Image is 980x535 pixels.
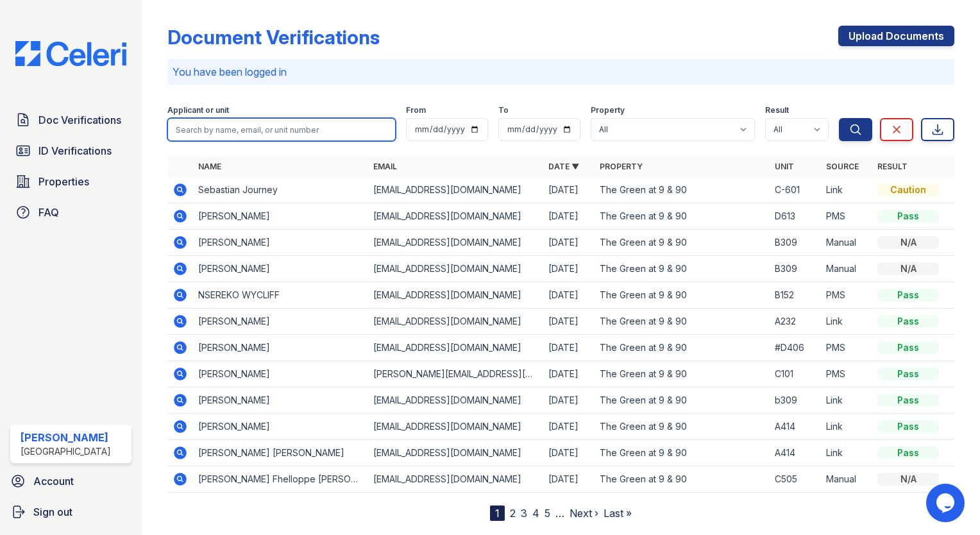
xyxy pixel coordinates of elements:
a: Sign out [5,499,137,525]
div: Pass [877,315,939,328]
td: [DATE] [543,230,595,256]
a: Next › [570,507,598,520]
td: Manual [821,466,872,493]
td: The Green at 9 & 90 [595,361,770,387]
a: Property [600,162,643,171]
td: [DATE] [543,440,595,466]
td: Sebastian Journey [193,177,368,203]
td: [PERSON_NAME] Fhelloppe [PERSON_NAME] [PERSON_NAME] [193,466,368,493]
td: [DATE] [543,203,595,230]
td: PMS [821,203,872,230]
td: Link [821,440,872,466]
label: From [406,105,426,115]
td: The Green at 9 & 90 [595,387,770,414]
td: [EMAIL_ADDRESS][DOMAIN_NAME] [368,309,543,335]
a: Upload Documents [838,26,954,46]
a: Date ▼ [548,162,579,171]
input: Search by name, email, or unit number [167,118,396,141]
td: Link [821,177,872,203]
td: [EMAIL_ADDRESS][DOMAIN_NAME] [368,466,543,493]
td: [EMAIL_ADDRESS][DOMAIN_NAME] [368,414,543,440]
td: Manual [821,230,872,256]
div: [PERSON_NAME] [21,430,111,445]
td: [PERSON_NAME] [193,230,368,256]
td: [DATE] [543,309,595,335]
td: [PERSON_NAME] [193,309,368,335]
a: Source [826,162,859,171]
span: … [555,505,564,521]
label: Property [591,105,625,115]
a: FAQ [10,200,131,225]
a: Email [373,162,397,171]
span: Account [33,473,74,489]
label: Result [765,105,789,115]
a: Unit [775,162,794,171]
td: The Green at 9 & 90 [595,414,770,440]
td: The Green at 9 & 90 [595,177,770,203]
td: Link [821,309,872,335]
span: Sign out [33,504,72,520]
td: The Green at 9 & 90 [595,230,770,256]
div: Pass [877,394,939,407]
a: Name [198,162,221,171]
td: PMS [821,282,872,309]
td: b309 [770,387,821,414]
a: Result [877,162,908,171]
td: The Green at 9 & 90 [595,440,770,466]
td: C505 [770,466,821,493]
td: C-601 [770,177,821,203]
td: [DATE] [543,335,595,361]
div: Pass [877,420,939,433]
td: [EMAIL_ADDRESS][DOMAIN_NAME] [368,230,543,256]
a: Account [5,468,137,494]
td: [EMAIL_ADDRESS][DOMAIN_NAME] [368,203,543,230]
td: The Green at 9 & 90 [595,203,770,230]
td: The Green at 9 & 90 [595,282,770,309]
div: N/A [877,262,939,275]
td: [PERSON_NAME] [193,387,368,414]
td: [PERSON_NAME] [193,361,368,387]
td: A232 [770,309,821,335]
td: [EMAIL_ADDRESS][DOMAIN_NAME] [368,335,543,361]
div: Document Verifications [167,26,380,49]
td: [PERSON_NAME] [193,335,368,361]
td: B152 [770,282,821,309]
td: The Green at 9 & 90 [595,309,770,335]
td: #D406 [770,335,821,361]
div: [GEOGRAPHIC_DATA] [21,445,111,458]
a: Last » [604,507,632,520]
div: Pass [877,341,939,354]
td: [DATE] [543,414,595,440]
p: You have been logged in [173,64,949,80]
div: 1 [490,505,505,521]
td: [DATE] [543,177,595,203]
span: FAQ [38,205,59,220]
td: Link [821,387,872,414]
span: Properties [38,174,89,189]
td: Manual [821,256,872,282]
td: Link [821,414,872,440]
td: PMS [821,335,872,361]
td: [EMAIL_ADDRESS][DOMAIN_NAME] [368,440,543,466]
td: [PERSON_NAME] [PERSON_NAME] [193,440,368,466]
td: [EMAIL_ADDRESS][DOMAIN_NAME] [368,282,543,309]
td: B309 [770,256,821,282]
img: CE_Logo_Blue-a8612792a0a2168367f1c8372b55b34899dd931a85d93a1a3d3e32e68fde9ad4.png [5,41,137,66]
div: Pass [877,446,939,459]
div: Caution [877,183,939,196]
td: B309 [770,230,821,256]
label: Applicant or unit [167,105,229,115]
div: Pass [877,289,939,301]
td: [DATE] [543,361,595,387]
td: [PERSON_NAME] [193,414,368,440]
td: [DATE] [543,282,595,309]
a: 2 [510,507,516,520]
td: D613 [770,203,821,230]
td: A414 [770,440,821,466]
td: [DATE] [543,387,595,414]
a: Properties [10,169,131,194]
td: [EMAIL_ADDRESS][DOMAIN_NAME] [368,256,543,282]
label: To [498,105,509,115]
td: The Green at 9 & 90 [595,466,770,493]
td: [PERSON_NAME] [193,203,368,230]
